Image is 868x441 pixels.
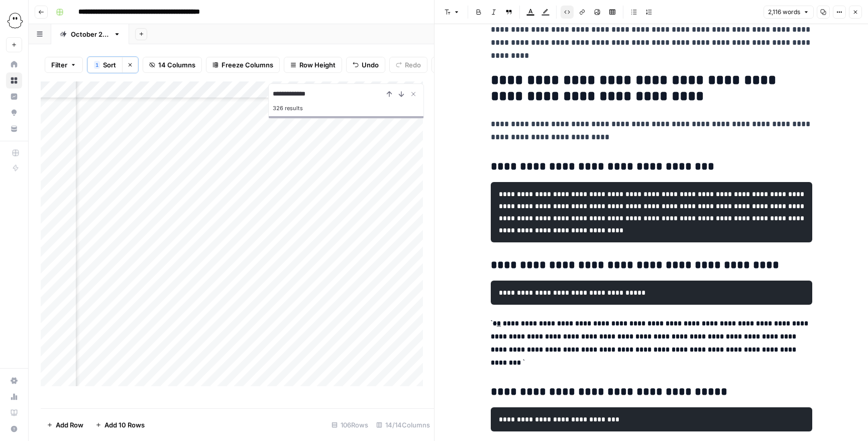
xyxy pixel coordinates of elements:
button: Close Search [407,88,419,100]
button: Help + Support [6,421,22,437]
button: Add 10 Rows [89,417,151,433]
a: [DATE] edits [51,24,129,44]
a: Learning Hub [6,405,22,421]
span: Undo [362,60,379,70]
img: PhantomBuster Logo [6,12,24,30]
span: 14 Columns [158,60,195,70]
span: Add 10 Rows [104,420,145,430]
div: [DATE] edits [71,29,110,39]
span: 2,116 words [768,8,800,17]
a: Usage [6,389,22,405]
span: Redo [405,60,421,70]
a: Insights [6,89,22,105]
span: Row Height [299,60,336,70]
button: Undo [346,57,385,73]
button: Redo [389,57,427,73]
button: Previous Result [383,88,395,100]
span: 1 [95,61,98,69]
button: Workspace: PhantomBuster [6,8,22,33]
div: 1 [94,61,100,69]
a: Opportunities [6,105,22,121]
div: 14/14 Columns [372,417,434,433]
a: Your Data [6,121,22,137]
a: Home [6,56,22,72]
span: Filter [51,60,67,70]
button: Next Result [395,88,407,100]
button: 2,116 words [764,6,814,19]
button: Filter [45,57,83,73]
button: Row Height [284,57,342,73]
button: 14 Columns [143,57,202,73]
span: Sort [103,60,116,70]
a: Browse [6,72,22,89]
div: 326 results [273,102,419,114]
button: Add Row [41,417,89,433]
button: Freeze Columns [206,57,280,73]
div: 106 Rows [328,417,372,433]
button: 1Sort [87,57,122,73]
span: Freeze Columns [222,60,273,70]
span: Add Row [56,420,83,430]
a: Settings [6,373,22,389]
